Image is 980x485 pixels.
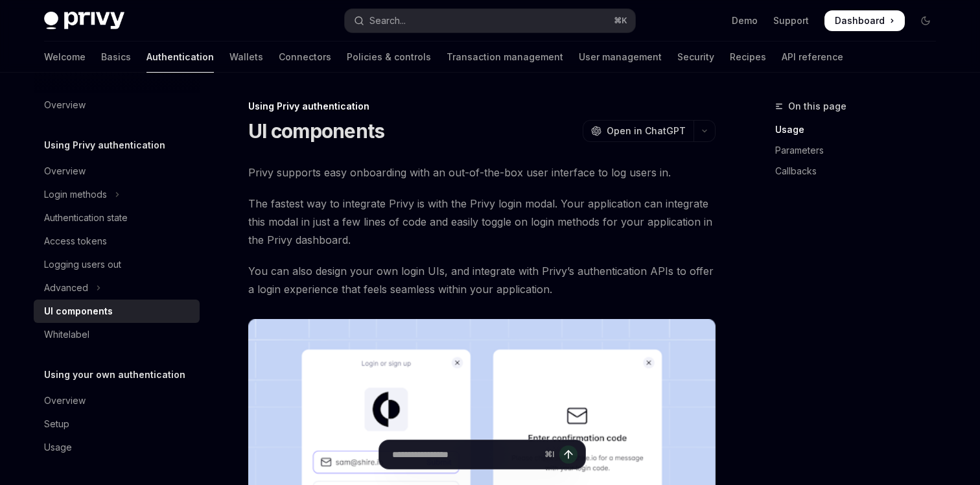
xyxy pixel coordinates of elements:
div: UI components [44,303,113,319]
span: Dashboard [835,14,885,27]
a: Overview [34,160,200,183]
div: Overview [44,163,86,179]
a: Overview [34,389,200,412]
a: Connectors [279,41,331,73]
div: Logging users out [44,257,121,272]
button: Open search [345,9,635,32]
div: Whitelabel [44,327,89,342]
span: The fastest way to integrate Privy is with the Privy login modal. Your application can integrate ... [248,195,716,249]
a: Basics [101,41,131,73]
a: UI components [34,300,200,323]
div: Access tokens [44,233,107,249]
a: Policies & controls [347,41,431,73]
div: Authentication state [44,210,128,226]
h1: UI components [248,119,384,143]
a: Access tokens [34,230,200,253]
button: Open in ChatGPT [583,120,694,142]
a: Demo [732,14,758,27]
a: Wallets [229,41,263,73]
span: On this page [788,99,846,114]
a: User management [579,41,662,73]
div: Search... [369,13,406,29]
button: Toggle dark mode [915,10,936,31]
a: Authentication state [34,206,200,230]
h5: Using your own authentication [44,367,185,383]
span: Open in ChatGPT [607,124,686,137]
a: Transaction management [447,41,563,73]
div: Usage [44,440,72,455]
a: Welcome [44,41,86,73]
a: Usage [775,119,946,140]
h5: Using Privy authentication [44,137,165,153]
a: Usage [34,436,200,459]
div: Setup [44,416,69,432]
a: Overview [34,93,200,117]
a: Authentication [146,41,214,73]
a: Recipes [730,41,766,73]
a: API reference [782,41,843,73]
button: Send message [559,445,577,464]
img: dark logo [44,12,124,30]
a: Dashboard [824,10,905,31]
span: You can also design your own login UIs, and integrate with Privy’s authentication APIs to offer a... [248,262,716,298]
a: Logging users out [34,253,200,276]
button: Toggle Advanced section [34,276,200,300]
span: Privy supports easy onboarding with an out-of-the-box user interface to log users in. [248,163,716,182]
a: Whitelabel [34,323,200,346]
div: Login methods [44,187,107,202]
button: Toggle Login methods section [34,183,200,206]
div: Overview [44,97,86,113]
a: Setup [34,412,200,436]
a: Callbacks [775,161,946,182]
div: Advanced [44,280,88,296]
input: Ask a question... [392,440,539,469]
span: ⌘ K [614,16,627,26]
a: Security [677,41,714,73]
a: Parameters [775,140,946,161]
div: Using Privy authentication [248,100,716,113]
a: Support [773,14,809,27]
div: Overview [44,393,86,408]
